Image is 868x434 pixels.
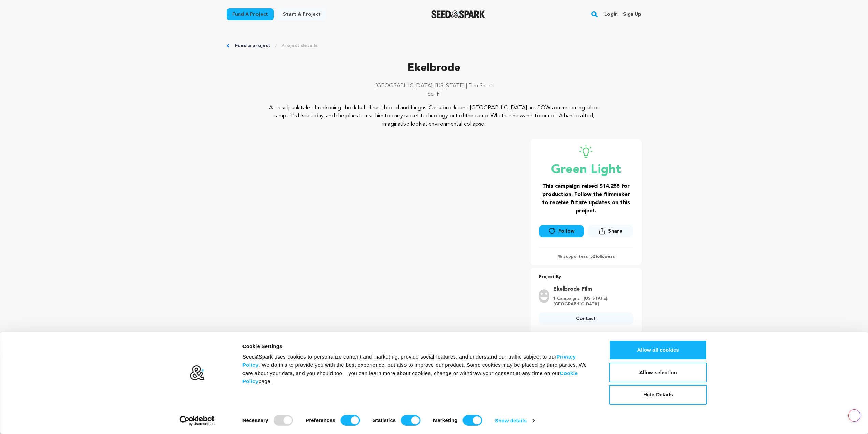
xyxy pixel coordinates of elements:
a: Contact [539,312,633,325]
a: Fund a project [227,8,274,20]
img: user.png [539,289,549,303]
a: Sign up [623,9,641,20]
button: Allow selection [609,363,707,382]
span: 52 [590,255,595,259]
a: Show details [495,416,534,426]
a: Usercentrics Cookiebot - opens in a new window [167,416,227,426]
strong: Necessary [242,417,268,423]
img: Seed&Spark Logo Dark Mode [431,10,485,18]
span: Share [588,225,633,240]
p: 46 supporters | followers [539,254,633,260]
a: Login [604,9,618,20]
a: Start a project [278,8,326,20]
div: Cookie Settings [242,342,594,350]
a: Project details [281,42,318,49]
p: [GEOGRAPHIC_DATA], [US_STATE] | Film Short [227,82,642,90]
p: Project By [539,273,633,281]
a: Seed&Spark Homepage [431,10,485,18]
p: Green Light [539,163,633,177]
button: Hide Details [609,385,707,405]
p: Ekelbrode [227,60,642,76]
h3: This campaign raised $14,255 for production. Follow the filmmaker to receive future updates on th... [539,182,633,215]
img: logo [189,365,205,381]
a: Goto Ekelbrode Film profile [553,285,629,293]
a: Follow [539,225,584,237]
button: Share [588,225,633,237]
p: 1 Campaigns | [US_STATE], [GEOGRAPHIC_DATA] [553,296,629,307]
button: Allow all cookies [609,340,707,360]
strong: Marketing [433,417,458,423]
div: Breadcrumb [227,42,642,49]
span: Share [608,228,622,235]
p: Sci-Fi [227,90,642,98]
div: Seed&Spark uses cookies to personalize content and marketing, provide social features, and unders... [242,353,594,386]
p: A dieselpunk tale of reckoning chock full of rust, blood and fungus. Cadulbrockt and [GEOGRAPHIC_... [268,104,600,128]
strong: Statistics [373,417,396,423]
a: Fund a project [235,42,270,49]
strong: Preferences [306,417,335,423]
